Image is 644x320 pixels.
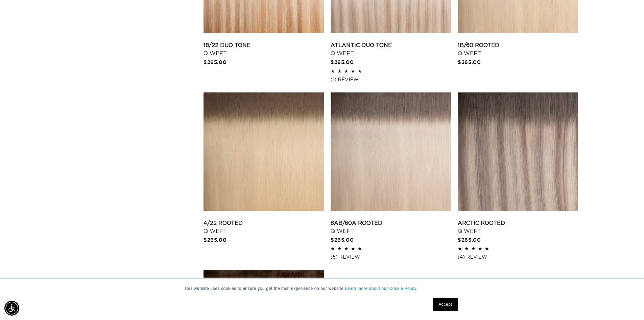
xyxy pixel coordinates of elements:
[345,286,418,291] a: Learn more about our Cookie Policy.
[458,219,578,235] a: Arctic Rooted Q Weft
[458,41,578,58] a: 1B/60 Rooted Q Weft
[4,301,19,316] div: Accessibility Menu
[204,219,324,235] a: 4/22 Rooted Q Weft
[610,287,644,320] iframe: Chat Widget
[204,41,324,58] a: 18/22 Duo Tone Q Weft
[184,285,460,292] p: This website uses cookies to ensure you get the best experience on our website.
[433,298,458,311] a: Accept
[331,219,451,235] a: 8AB/60A Rooted Q Weft
[331,41,451,58] a: Atlantic Duo Tone Q Weft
